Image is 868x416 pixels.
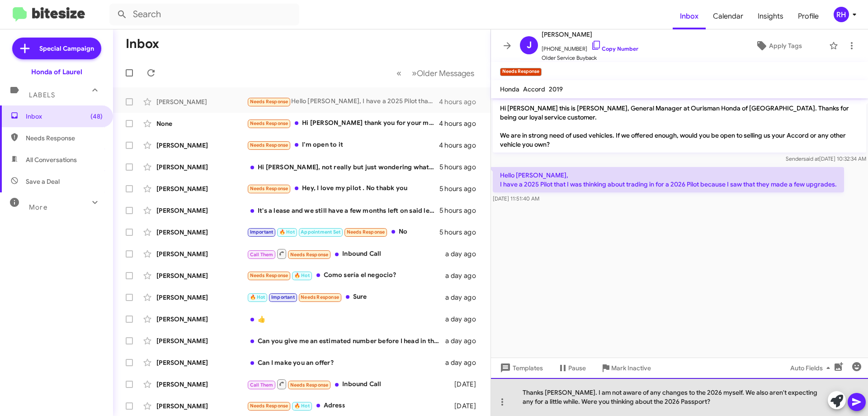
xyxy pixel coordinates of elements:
[445,249,483,258] div: a day ago
[542,40,638,53] span: [PHONE_NUMBER]
[493,100,866,153] p: Hi [PERSON_NAME] this is [PERSON_NAME], General Manager at Ourisman Honda of [GEOGRAPHIC_DATA]. T...
[769,38,802,54] span: Apply Tags
[500,85,519,93] span: Honda
[445,293,483,302] div: a day ago
[706,3,750,29] span: Calendar
[406,64,480,82] button: Next
[445,315,483,324] div: a day ago
[593,360,658,376] button: Mark Inactive
[247,96,439,107] div: Hello [PERSON_NAME], I have a 2025 Pilot that I was thinking about trading in for a 2026 Pilot be...
[26,112,103,121] span: Inbox
[156,271,247,280] div: [PERSON_NAME]
[550,360,593,376] button: Pause
[31,67,82,77] div: Honda of Laurel
[527,38,532,53] span: J
[247,163,439,172] div: Hi [PERSON_NAME], not really but just wondering what you guys offered?
[156,336,247,345] div: [PERSON_NAME]
[786,155,866,162] span: Sender [DATE] 10:32:34 AM
[156,249,247,258] div: [PERSON_NAME]
[439,228,483,237] div: 5 hours ago
[673,3,706,29] a: Inbox
[247,183,439,194] div: Hey, I love my pilot . No thabk you
[247,270,445,281] div: Como sería el negocio?
[611,360,651,376] span: Mark Inactive
[247,315,445,324] div: 👍
[493,195,539,202] span: [DATE] 11:51:40 AM
[392,64,480,82] nav: Page navigation example
[826,7,858,22] button: RH
[156,163,247,172] div: [PERSON_NAME]
[250,403,288,409] span: Needs Response
[542,29,638,40] span: [PERSON_NAME]
[156,97,247,106] div: [PERSON_NAME]
[156,315,247,324] div: [PERSON_NAME]
[250,186,288,191] span: Needs Response
[439,97,483,106] div: 4 hours ago
[271,294,295,300] span: Important
[445,271,483,280] div: a day ago
[247,227,439,237] div: No
[491,360,550,376] button: Templates
[493,167,844,192] p: Hello [PERSON_NAME], I have a 2025 Pilot that I was thinking about trading in for a 2026 Pilot be...
[439,184,483,193] div: 5 hours ago
[247,401,450,411] div: Adress
[498,360,543,376] span: Templates
[250,382,274,388] span: Call Them
[542,53,638,62] span: Older Service Buyback
[156,293,247,302] div: [PERSON_NAME]
[250,229,274,235] span: Important
[247,336,445,345] div: Can you give me an estimated number before I head in there?
[412,67,417,79] span: »
[109,4,299,25] input: Search
[750,3,791,29] a: Insights
[803,155,819,162] span: said at
[247,248,445,259] div: Inbound Call
[549,85,563,93] span: 2019
[290,382,329,388] span: Needs Response
[250,252,274,258] span: Call Them
[156,141,247,150] div: [PERSON_NAME]
[12,38,101,59] a: Special Campaign
[29,91,55,99] span: Labels
[250,142,288,148] span: Needs Response
[156,358,247,367] div: [PERSON_NAME]
[439,163,483,172] div: 5 hours ago
[126,37,159,51] h1: Inbox
[156,228,247,237] div: [PERSON_NAME]
[439,206,483,215] div: 5 hours ago
[301,229,340,235] span: Appointment Set
[26,134,103,143] span: Needs Response
[247,378,450,390] div: Inbound Call
[156,184,247,193] div: [PERSON_NAME]
[491,378,868,416] div: Thanks [PERSON_NAME]. I am not aware of any changes to the 2026 myself. We also aren't expecting ...
[247,358,445,367] div: Can I make you an offer?
[250,273,288,278] span: Needs Response
[347,229,385,235] span: Needs Response
[500,68,542,76] small: Needs Response
[279,229,295,235] span: 🔥 Hot
[294,403,310,409] span: 🔥 Hot
[39,44,94,53] span: Special Campaign
[790,360,834,376] span: Auto Fields
[250,120,288,126] span: Needs Response
[250,99,288,105] span: Needs Response
[247,206,439,215] div: It's a lease and we still have a few months left on said lease
[391,64,407,82] button: Previous
[250,294,265,300] span: 🔥 Hot
[445,358,483,367] div: a day ago
[156,402,247,411] div: [PERSON_NAME]
[791,3,826,29] a: Profile
[523,85,545,93] span: Accord
[290,252,329,258] span: Needs Response
[156,380,247,389] div: [PERSON_NAME]
[247,118,439,129] div: Hi [PERSON_NAME] thank you for your message. What would you be willing to offer me for my 2000?Li...
[247,140,439,150] div: I'm open to it
[783,360,841,376] button: Auto Fields
[439,119,483,128] div: 4 hours ago
[445,336,483,345] div: a day ago
[90,112,103,121] span: (48)
[591,45,638,52] a: Copy Number
[417,68,474,78] span: Older Messages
